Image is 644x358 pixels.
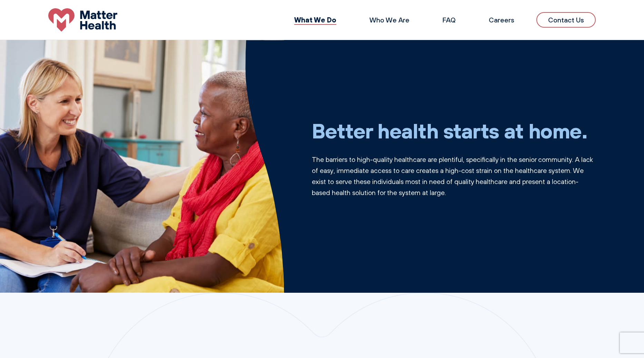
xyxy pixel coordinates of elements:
a: FAQ [443,16,456,24]
a: Contact Us [536,12,596,28]
a: What We Do [294,15,336,24]
p: The barriers to high-quality healthcare are plentiful, specifically in the senior community. A la... [312,154,596,198]
h1: Better health starts at home. [312,118,596,143]
a: Careers [489,16,514,24]
a: Who We Are [369,16,409,24]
